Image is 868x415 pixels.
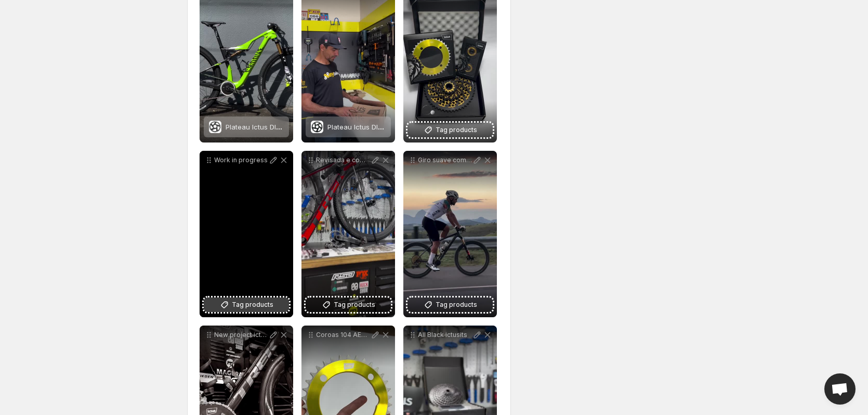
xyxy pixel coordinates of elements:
[403,151,497,317] div: Giro suave com a nova linha ictusits nesta verso temos COROAS e ROLDANAS modelos AERO e cassete G...
[824,373,856,405] a: Open chat
[226,123,410,131] span: Plateau Ictus DIRECT XTR OFFSET 3MM 32T Noir (Cópia)
[311,121,323,133] img: Plateau Ictus DIRECT XTR OFFSET 3MM 34T Noir
[204,297,289,312] button: Tag products
[327,123,485,131] span: Plateau Ictus DIRECT XTR OFFSET 3MM 34T Noir
[436,125,477,135] span: Tag products
[334,300,375,310] span: Tag products
[407,123,493,137] button: Tag products
[209,121,221,133] img: Plateau Ictus DIRECT XTR OFFSET 3MM 32T Noir (Cópia)
[232,300,273,310] span: Tag products
[407,297,493,312] button: Tag products
[214,331,268,339] p: New project ictusits gamajorginho
[306,297,391,312] button: Tag products
[418,156,472,164] p: Giro suave com a nova linha ictusits nesta verso temos COROAS e ROLDANAS modelos AERO e cassete G...
[316,156,370,164] p: Revisada e com coroa AERO ictusits
[418,331,472,339] p: All Black ictusits
[316,331,370,339] p: Coroas 104 AERO GOLD Premium Tamanhos disponveis 32 dentes 40 gramas 34 dentes 50 gramas 36 dente...
[301,151,395,317] div: Revisada e com coroa AERO ictusitsTag products
[214,156,268,164] p: Work in progress
[436,300,477,310] span: Tag products
[200,151,293,317] div: Work in progressTag products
